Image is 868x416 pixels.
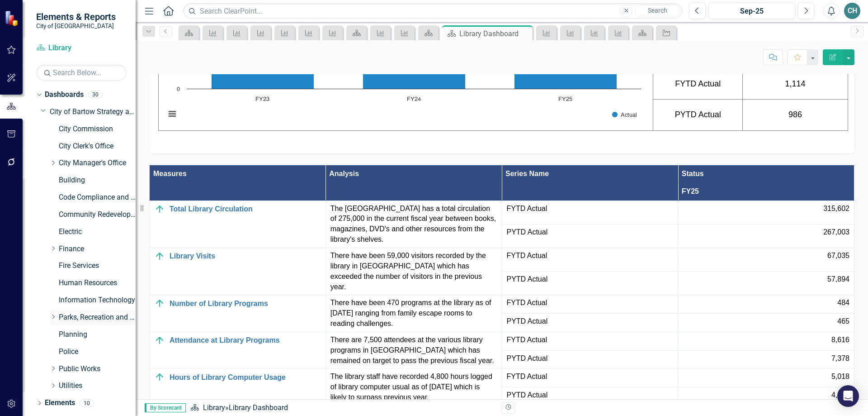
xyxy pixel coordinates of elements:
[59,244,136,254] a: Finance
[330,298,497,329] p: There have been 470 programs at the library as of [DATE] ranging from family escape rooms to read...
[255,96,269,102] text: FY23
[507,204,674,214] span: FYTD Actual
[150,295,326,332] td: Double-Click to Edit Right Click for Context Menu
[507,372,674,382] span: FYTD Actual
[827,251,849,261] span: 67,035
[154,372,165,383] img: On Target
[154,298,165,309] img: On Target
[59,364,136,374] a: Public Works
[59,158,136,168] a: City Manager's Office
[59,124,136,134] a: City Commission
[330,251,497,292] p: There have been 59,000 visitors recorded by the library in [GEOGRAPHIC_DATA] which has exceeded t...
[743,99,848,131] td: 986
[507,251,674,261] span: FYTD Actual
[507,227,674,238] span: PYTD Actual
[325,201,502,248] td: Double-Click to Edit
[36,65,127,81] input: Search Below...
[170,373,321,382] a: Hours of Library Computer Usage
[59,261,136,271] a: Fire Services
[59,175,136,186] a: Building
[150,332,326,369] td: Double-Click to Edit Right Click for Context Menu
[407,96,421,102] text: FY24
[507,354,674,364] span: PYTD Actual
[59,381,136,391] a: Utilities
[507,298,674,308] span: FYTD Actual
[166,108,179,120] button: View chart menu, Chart
[635,5,680,17] button: Search
[154,335,165,346] img: On Target
[36,22,116,29] small: City of [GEOGRAPHIC_DATA]
[50,107,136,117] a: City of Bartow Strategy and Performance Dashboard
[558,96,572,102] text: FY25
[612,111,637,118] button: Show Actual
[183,3,682,19] input: Search ClearPoint...
[648,7,667,14] span: Search
[507,390,674,401] span: PYTD Actual
[330,372,497,403] p: The library staff have recorded 4,800 hours logged of library computer usual as of [DATE] which i...
[59,227,136,237] a: Electric
[59,330,136,340] a: Planning
[507,335,674,345] span: FYTD Actual
[330,204,497,245] p: The [GEOGRAPHIC_DATA] has a total circulation of 275,000 in the current fiscal year between books...
[88,91,103,99] div: 30
[59,278,136,288] a: Human Resources
[170,336,321,344] a: Attendance at Library Programs
[831,390,849,401] span: 4,878
[837,316,849,327] span: 465
[325,295,502,332] td: Double-Click to Edit
[59,347,136,357] a: Police
[59,192,136,203] a: Code Compliance and Neighborhood Services
[203,403,225,412] a: Library
[459,28,530,39] div: Library Dashboard
[330,335,497,366] p: There are 7,500 attendees at the various library programs in [GEOGRAPHIC_DATA] which has remained...
[837,298,849,308] span: 484
[59,210,136,220] a: Community Redevelopment Agency
[743,69,848,99] td: 1,114
[170,300,321,308] a: Number of Library Programs
[45,398,75,408] a: Elements
[325,248,502,295] td: Double-Click to Edit
[59,295,136,306] a: Information Technology
[831,372,849,382] span: 5,018
[154,251,165,262] img: On Target
[831,354,849,364] span: 7,378
[653,69,742,99] td: FYTD Actual
[831,335,849,345] span: 8,616
[507,274,674,285] span: PYTD Actual
[170,205,321,213] a: Total Library Circulation
[150,248,326,295] td: Double-Click to Edit Right Click for Context Menu
[507,316,674,327] span: PYTD Actual
[708,3,795,19] button: Sep-25
[145,403,186,412] span: By Scorecard
[823,204,849,214] span: 315,602
[177,86,180,92] text: 0
[36,43,127,53] a: Library
[150,201,326,248] td: Double-Click to Edit Right Click for Context Menu
[325,332,502,369] td: Double-Click to Edit
[36,11,116,22] span: Elements & Reports
[325,369,502,406] td: Double-Click to Edit
[80,399,94,407] div: 10
[653,99,742,131] td: PYTD Actual
[170,252,321,260] a: Library Visits
[150,369,326,406] td: Double-Click to Edit Right Click for Context Menu
[823,227,849,238] span: 267,003
[45,90,84,100] a: Dashboards
[154,204,165,215] img: On Target
[59,312,136,323] a: Parks, Recreation and Cultural Arts
[844,3,860,19] button: CH
[712,6,792,17] div: Sep-25
[229,403,288,412] div: Library Dashboard
[827,274,849,285] span: 57,894
[59,141,136,152] a: City Clerk's Office
[5,10,20,26] img: ClearPoint Strategy
[837,385,859,407] div: Open Intercom Messenger
[190,403,495,413] div: »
